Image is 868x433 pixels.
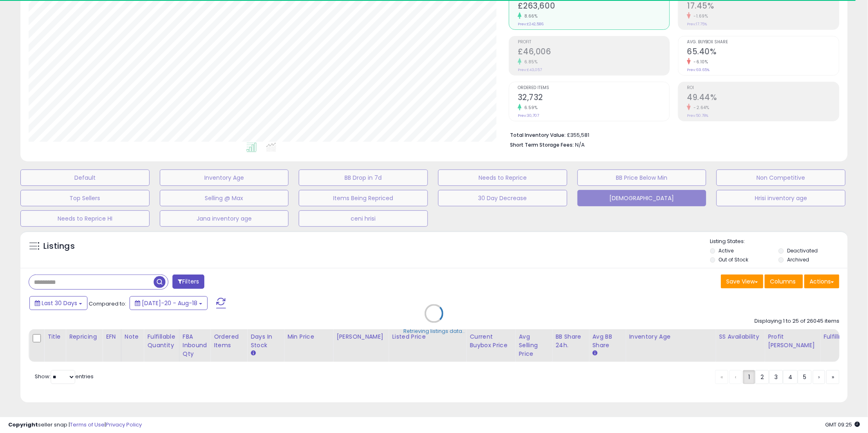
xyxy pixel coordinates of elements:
span: Ordered Items [518,86,670,90]
button: Needs to Reprice [438,170,567,186]
button: Inventory Age [160,170,289,186]
small: -6.10% [691,59,708,65]
h2: 17.45% [687,1,839,12]
span: Profit [518,40,670,45]
span: Avg. Buybox Share [687,40,839,45]
h2: 49.44% [687,93,839,104]
div: seller snap | | [8,421,142,429]
button: Items Being Repriced [299,190,428,206]
small: Prev: £43,057 [518,67,542,72]
span: ROI [687,86,839,90]
small: Prev: 30,707 [518,113,539,118]
button: Selling @ Max [160,190,289,206]
a: Privacy Policy [106,421,142,429]
button: Top Sellers [20,190,150,206]
small: -1.69% [691,13,708,19]
button: [DEMOGRAPHIC_DATA] [577,190,707,206]
span: 2025-09-18 09:25 GMT [825,421,860,429]
b: Short Term Storage Fees: [510,141,574,148]
small: -2.64% [691,105,709,111]
small: Prev: 17.75% [687,22,707,27]
small: Prev: 69.65% [687,67,709,72]
span: N/A [575,141,585,149]
button: BB Drop in 7d [299,170,428,186]
button: 30 Day Decrease [438,190,567,206]
button: Hrisi inventory age [716,190,846,206]
small: Prev: 50.78% [687,113,708,118]
a: Terms of Use [70,421,105,429]
button: Default [20,170,150,186]
button: Non Competitive [716,170,846,186]
small: 6.59% [521,105,538,111]
h2: £263,600 [518,1,670,12]
h2: £46,006 [518,47,670,58]
b: Total Inventory Value: [510,132,566,138]
button: Needs to Reprice HI [20,210,150,227]
small: 8.66% [521,13,538,19]
li: £355,581 [510,129,833,139]
button: Jana inventory age [160,210,289,227]
small: 6.85% [521,59,538,65]
button: ceni hrisi [299,210,428,227]
div: Retrieving listings data.. [403,328,465,335]
small: Prev: £242,586 [518,22,544,27]
button: BB Price Below Min [577,170,707,186]
strong: Copyright [8,421,38,429]
h2: 65.40% [687,47,839,58]
h2: 32,732 [518,93,670,104]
